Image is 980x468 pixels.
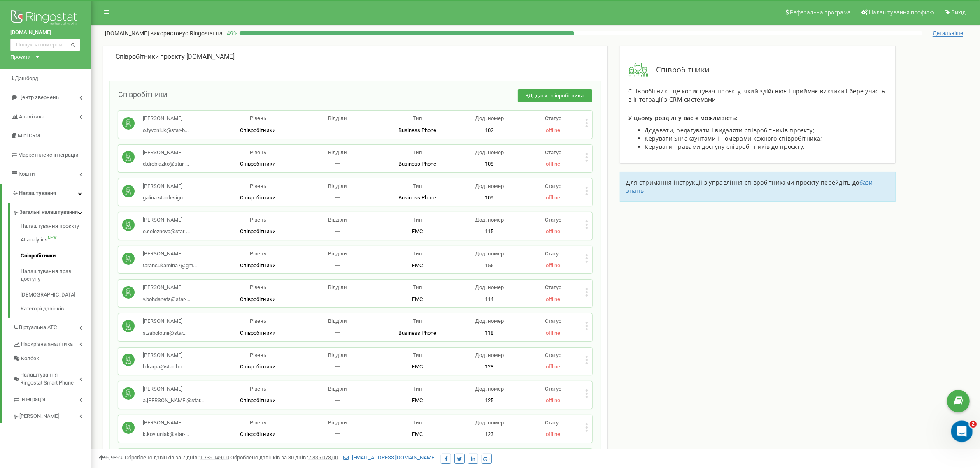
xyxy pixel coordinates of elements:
[18,152,79,158] span: Маркетплейс інтеграцій
[19,171,35,177] span: Кошти
[250,284,266,290] span: Рівень
[250,250,266,257] span: Рівень
[240,228,276,234] span: Співробітники
[21,341,73,348] span: Наскрізна аналітика
[328,284,347,290] span: Відділи
[143,330,186,336] span: s.zabolotnii@star...
[143,250,197,258] p: [PERSON_NAME]
[143,352,189,359] p: [PERSON_NAME]
[335,296,340,302] span: 一
[105,29,223,37] p: [DOMAIN_NAME]
[118,90,167,99] span: Співробітники
[12,366,91,390] a: Налаштування Ringostat Smart Phone
[328,352,347,358] span: Відділи
[413,419,422,426] span: Тип
[413,217,422,223] span: Тип
[18,94,59,100] span: Центр звернень
[143,115,189,123] p: [PERSON_NAME]
[529,93,584,99] span: Додати співробітника
[328,250,347,257] span: Відділи
[457,363,521,371] p: 128
[143,216,190,224] p: [PERSON_NAME]
[20,396,45,403] span: Інтеграція
[335,364,340,370] span: 一
[12,335,91,352] a: Наскрізна аналітика
[626,178,873,195] a: бази знань
[143,364,189,370] span: h.karpa@star-bud....
[21,232,91,248] a: AI analyticsNEW
[790,9,851,16] span: Реферальна програма
[143,149,189,157] p: [PERSON_NAME]
[546,364,561,370] span: offline
[970,421,977,428] span: 2
[12,390,91,407] a: Інтеграція
[335,228,340,234] span: 一
[457,262,521,270] p: 155
[19,190,56,196] span: Налаштування
[475,318,504,324] span: Дод. номер
[240,262,276,269] span: Співробітники
[143,296,190,302] span: v.bohdanets@star-...
[19,114,44,120] span: Аналiтика
[240,127,276,133] span: Співробітники
[546,195,561,201] span: offline
[869,9,934,16] span: Налаштування профілю
[475,115,504,121] span: Дод. номер
[250,419,266,426] span: Рівень
[629,87,885,103] span: Співробітник - це користувач проєкту, який здійснює і приймає виклики і бере участь в інтеграції ...
[12,352,91,366] a: Колбек
[328,149,347,155] span: Відділи
[328,386,347,392] span: Відділи
[143,183,186,190] p: [PERSON_NAME]
[475,217,504,223] span: Дод. номер
[412,364,423,370] span: FMC
[240,431,276,437] span: Співробітники
[645,134,822,142] span: Керувати SIP акаунтами і номерами кожного співробітника;
[335,397,340,403] span: 一
[10,53,31,61] div: Проєкти
[143,397,204,403] span: a.[PERSON_NAME]@star...
[143,284,190,292] p: [PERSON_NAME]
[223,29,240,37] p: 49 %
[545,183,561,189] span: Статус
[457,397,521,405] p: 125
[250,352,266,358] span: Рівень
[328,183,347,189] span: Відділи
[457,194,521,202] p: 109
[545,352,561,358] span: Статус
[475,284,504,290] span: Дод. номер
[546,127,561,133] span: offline
[545,318,561,324] span: Статус
[12,318,91,335] a: Віртуальна АТС
[308,454,338,461] u: 7 835 073,00
[546,161,561,167] span: offline
[629,114,738,122] span: У цьому розділі у вас є можливість:
[21,303,91,313] a: Категорії дзвінків
[413,284,422,290] span: Тип
[398,195,436,201] span: Business Phone
[933,30,963,37] span: Детальніше
[143,127,189,133] span: o.tyvoniuk@star-b...
[413,149,422,155] span: Тип
[200,454,229,461] u: 1 739 149,00
[475,183,504,189] span: Дод. номер
[545,217,561,223] span: Статус
[335,431,340,437] span: 一
[250,386,266,392] span: Рівень
[19,412,59,420] span: [PERSON_NAME]
[21,355,39,363] span: Колбек
[250,115,266,121] span: Рівень
[20,371,79,387] span: Налаштування Ringostat Smart Phone
[545,386,561,392] span: Статус
[21,287,91,303] a: [DEMOGRAPHIC_DATA]
[335,161,340,167] span: 一
[343,454,435,461] a: [EMAIL_ADDRESS][DOMAIN_NAME]
[143,385,204,393] p: [PERSON_NAME]
[250,149,266,155] span: Рівень
[18,132,40,139] span: Mini CRM
[12,203,91,220] a: Загальні налаштування
[457,329,521,337] p: 118
[15,75,38,81] span: Дашборд
[398,127,436,133] span: Business Phone
[545,149,561,155] span: Статус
